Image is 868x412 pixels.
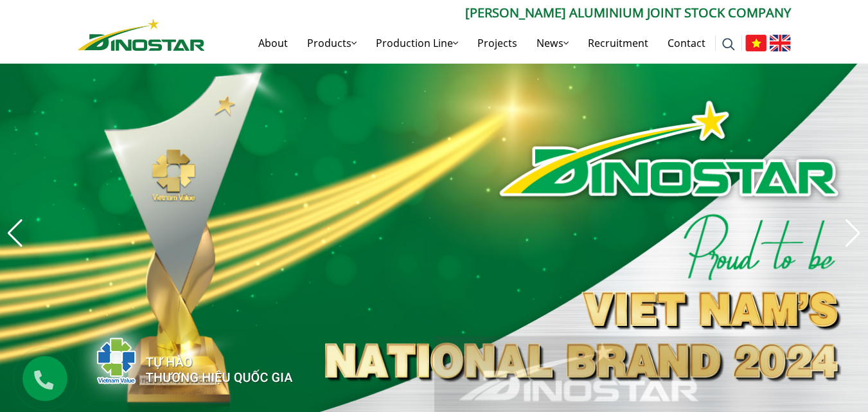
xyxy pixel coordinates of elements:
a: Projects [468,22,527,64]
p: [PERSON_NAME] Aluminium Joint Stock Company [205,3,791,22]
div: Previous slide [6,219,24,247]
a: Recruitment [578,22,658,64]
img: English [770,35,791,51]
a: Nhôm Dinostar [78,16,205,50]
img: search [722,38,735,51]
img: Nhôm Dinostar [78,19,205,51]
a: Contact [658,22,715,64]
a: News [527,22,578,64]
a: Products [297,22,366,64]
a: Production Line [366,22,468,64]
div: Next slide [844,219,862,247]
img: Tiếng Việt [745,35,766,51]
a: About [249,22,297,64]
img: thqg [58,314,295,402]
